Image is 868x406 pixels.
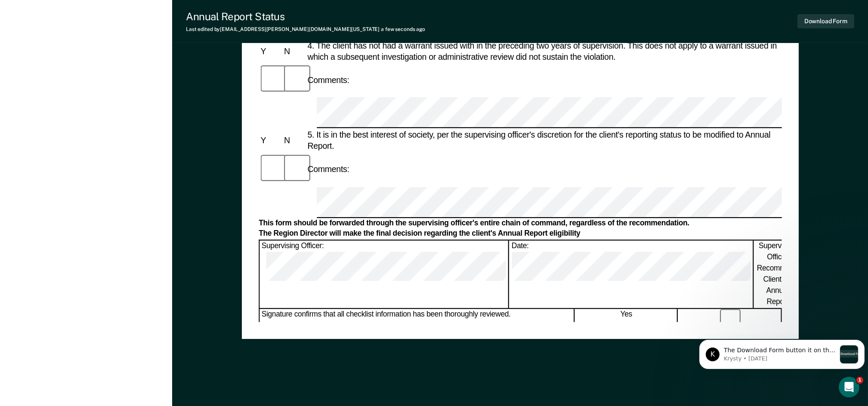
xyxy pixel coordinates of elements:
[306,74,351,86] div: Comments:
[282,46,305,57] div: N
[575,309,678,329] div: Yes
[839,377,859,397] iframe: Intercom live chat
[510,241,754,308] div: Date:
[259,229,782,239] div: The Region Director will make the final decision regarding the client's Annual Report eligibility
[306,129,782,152] div: 5. It is in the best interest of society, per the supervising officer's discretion for the client...
[381,26,425,32] span: a few seconds ago
[306,164,351,175] div: Comments:
[282,135,305,146] div: N
[259,241,509,308] div: Supervising Officer:
[259,46,282,57] div: Y
[259,219,782,229] div: This form should be forwarded through the supervising officer's entire chain of command, regardle...
[186,26,425,32] div: Last edited by [EMAIL_ADDRESS][PERSON_NAME][DOMAIN_NAME][US_STATE]
[755,241,801,308] div: Supervising Officer Recommend Client for Annual Report
[696,323,868,383] iframe: Intercom notifications message
[306,40,782,62] div: 4. The client has not had a warrant issued with in the preceding two years of supervision. This d...
[797,14,854,28] button: Download Form
[259,309,574,329] div: Signature confirms that all checklist information has been thoroughly reviewed.
[259,135,282,146] div: Y
[856,377,863,384] span: 1
[186,10,425,23] div: Annual Report Status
